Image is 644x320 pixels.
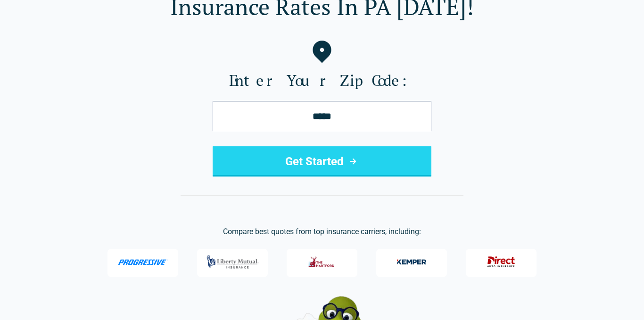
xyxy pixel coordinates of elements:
[482,252,520,272] img: Direct General
[303,252,341,272] img: The Hartford
[15,71,629,90] label: Enter Your Zip Code:
[393,252,430,272] img: Kemper
[204,251,261,273] img: Liberty Mutual
[213,146,431,177] button: Get Started
[15,226,629,237] p: Compare best quotes from top insurance carriers, including:
[118,259,168,266] img: Progressive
